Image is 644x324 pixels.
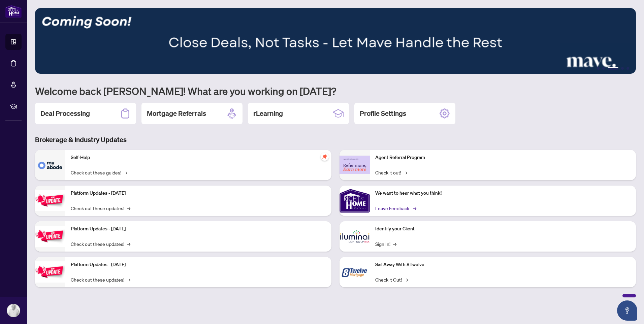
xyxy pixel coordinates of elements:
[626,67,629,70] button: 5
[124,169,127,176] span: →
[71,276,130,283] a: Check out these updates!→
[375,190,631,197] p: We want to hear what you think!
[340,156,370,174] img: Agent Referral Program
[253,109,283,118] h2: rLearning
[340,186,370,216] img: We want to hear what you think!
[40,109,90,118] h2: Deal Processing
[127,276,130,283] span: →
[35,226,65,247] img: Platform Updates - July 8, 2025
[617,300,637,321] button: Open asap
[375,225,631,233] p: Identify your Client
[71,204,130,212] a: Check out these updates!→
[35,190,65,211] img: Platform Updates - July 21, 2025
[71,240,130,248] a: Check out these updates!→
[147,109,206,118] h2: Mortgage Referrals
[375,276,408,283] a: Check it Out!→
[71,169,127,176] a: Check out these guides!→
[35,135,636,144] h3: Brokerage & Industry Updates
[35,8,636,74] img: Slide 2
[71,190,326,197] p: Platform Updates - [DATE]
[340,221,370,252] img: Identify your Client
[375,204,415,212] a: Leave Feedback→
[35,85,636,97] h1: Welcome back [PERSON_NAME]! What are you working on [DATE]?
[597,67,600,70] button: 1
[71,225,326,233] p: Platform Updates - [DATE]
[5,5,22,18] img: logo
[340,257,370,287] img: Sail Away With 8Twelve
[35,261,65,283] img: Platform Updates - June 23, 2025
[127,204,130,212] span: →
[375,240,396,248] a: Sign In!→
[621,67,624,70] button: 4
[375,154,631,161] p: Agent Referral Program
[405,276,408,283] span: →
[608,67,618,70] button: 3
[71,261,326,268] p: Platform Updates - [DATE]
[602,67,605,70] button: 2
[413,204,416,212] span: →
[360,109,406,118] h2: Profile Settings
[127,240,130,248] span: →
[35,150,65,180] img: Self-Help
[321,153,329,161] span: pushpin
[393,240,396,248] span: →
[71,154,326,161] p: Self-Help
[375,261,631,268] p: Sail Away With 8Twelve
[7,304,20,317] img: Profile Icon
[375,169,407,176] a: Check it out!→
[404,169,407,176] span: →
